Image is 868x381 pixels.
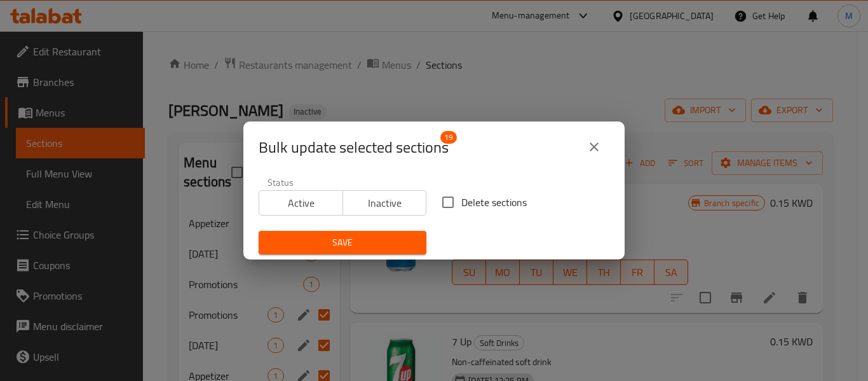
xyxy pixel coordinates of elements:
button: Save [259,231,426,254]
span: Selected section count [259,137,449,158]
button: close [579,132,609,162]
span: Active [264,194,338,212]
span: 19 [440,131,457,144]
span: Save [269,235,416,251]
button: Active [259,190,343,216]
button: Inactive [342,190,427,216]
span: Inactive [348,194,422,212]
span: Delete sections [461,195,527,210]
